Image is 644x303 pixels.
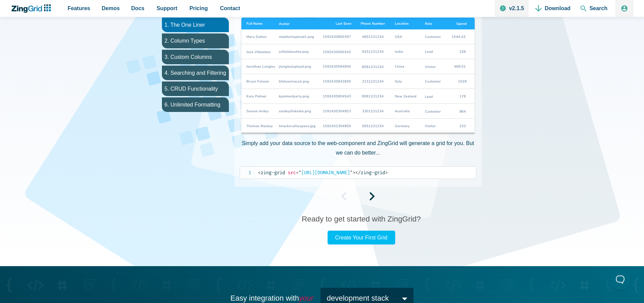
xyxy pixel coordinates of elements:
span: Features [68,4,90,13]
span: [URL][DOMAIN_NAME] [296,170,353,176]
span: zing-grid [355,170,385,176]
span: Support [157,4,177,13]
span: Demos [102,4,120,13]
p: Simply add your data source to the web-component and ZingGrid will generate a grid for you. But w... [240,139,476,157]
span: " [350,170,353,176]
span: Docs [131,4,144,13]
a: ZingChart Logo. Click to return to the homepage [11,4,54,13]
span: > [385,170,388,176]
span: > [353,170,355,176]
span: " [299,170,301,176]
span: Contact [220,4,240,13]
a: Create Your First Grid [328,231,395,244]
span: src [288,170,296,176]
span: zing-grid [258,170,285,176]
span: </ [355,170,361,176]
em: your [299,294,314,302]
li: 5. CRUD Functionality [162,81,229,96]
li: 1. The One Liner [162,18,229,32]
li: 4. Searching and Filtering [162,66,229,80]
span: < [258,170,261,176]
li: 3. Custom Columns [162,50,229,64]
h3: Ready to get started with ZingGrid? [302,214,421,224]
span: Pricing [190,4,208,13]
iframe: Help Scout Beacon - Open [610,269,630,289]
span: Easy integration with [231,294,314,302]
li: 6. Unlimited Formatting [162,97,229,112]
li: 2. Column Types [162,33,229,48]
span: = [296,170,299,176]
